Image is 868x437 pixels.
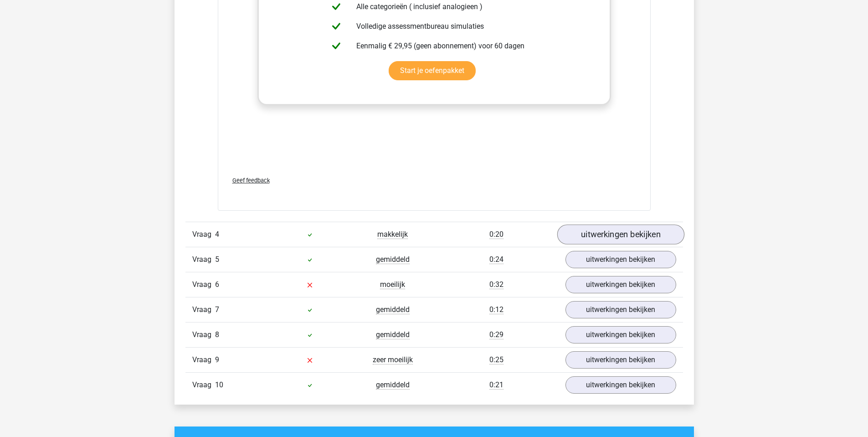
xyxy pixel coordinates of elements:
span: 10 [215,380,223,389]
span: Vraag [192,229,215,240]
span: gemiddeld [376,330,410,339]
span: makkelijk [377,230,408,239]
span: Vraag [192,354,215,365]
span: 0:21 [489,380,503,390]
span: Vraag [192,304,215,315]
span: 0:29 [489,330,503,339]
span: 0:24 [489,255,503,264]
span: 6 [215,280,219,289]
a: Start je oefenpakket [389,61,476,80]
a: uitwerkingen bekijken [557,225,684,245]
span: gemiddeld [376,305,410,314]
a: uitwerkingen bekijken [565,276,676,293]
span: moeilijk [380,280,405,289]
span: 8 [215,330,219,339]
span: 0:20 [489,230,503,239]
a: uitwerkingen bekijken [565,326,676,343]
span: Vraag [192,279,215,290]
span: zeer moeilijk [373,355,413,364]
span: Vraag [192,380,215,390]
span: 0:32 [489,280,503,289]
a: uitwerkingen bekijken [565,351,676,369]
span: 9 [215,355,219,364]
span: Vraag [192,329,215,340]
span: 0:25 [489,355,503,364]
a: uitwerkingen bekijken [565,301,676,318]
span: 0:12 [489,305,503,314]
span: 5 [215,255,219,264]
span: gemiddeld [376,255,410,264]
span: 7 [215,305,219,314]
span: Geef feedback [232,177,270,184]
span: 4 [215,230,219,239]
a: uitwerkingen bekijken [565,376,676,394]
span: Vraag [192,254,215,265]
span: gemiddeld [376,380,410,390]
a: uitwerkingen bekijken [565,251,676,268]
